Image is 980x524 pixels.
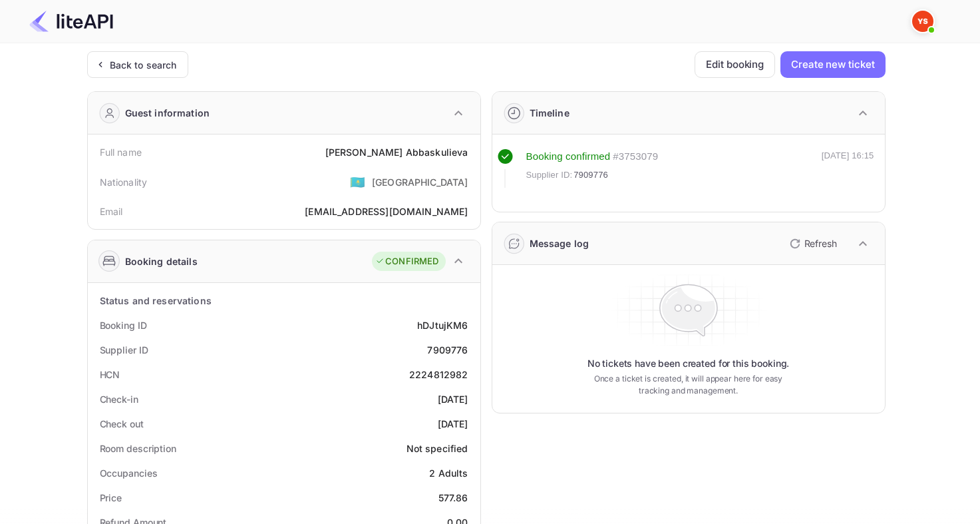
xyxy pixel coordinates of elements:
div: Booking confirmed [526,149,611,164]
img: LiteAPI Logo [29,11,113,32]
button: Edit booking [695,51,775,78]
div: Not specified [407,441,468,455]
div: Nationality [100,175,148,189]
div: 7909776 [427,343,468,357]
div: CONFIRMED [375,255,438,268]
div: Back to search [110,58,177,72]
div: Check-in [100,392,138,406]
div: Check out [100,417,144,431]
div: 2 Adults [429,466,468,480]
span: United States [350,170,365,194]
p: Once a ticket is created, it will appear here for easy tracking and management. [583,373,794,397]
p: No tickets have been created for this booking. [587,357,790,370]
div: [EMAIL_ADDRESS][DOMAIN_NAME] [305,204,468,218]
div: Booking details [125,254,198,268]
div: Full name [100,145,142,159]
div: Room description [100,441,176,455]
img: Yandex Support [912,11,933,32]
p: Refresh [804,236,837,250]
div: Message log [530,236,589,250]
div: Guest information [125,106,210,120]
div: [PERSON_NAME] Abbaskulieva [325,145,468,159]
span: Supplier ID: [526,168,573,182]
div: Email [100,204,123,218]
div: [DATE] [438,392,468,406]
button: Create new ticket [780,51,885,78]
div: Occupancies [100,466,158,480]
div: Booking ID [100,318,147,332]
span: 7909776 [573,168,608,182]
div: [GEOGRAPHIC_DATA] [372,175,468,189]
div: 577.86 [438,491,468,505]
div: HCN [100,368,120,382]
div: Price [100,491,122,505]
div: Status and reservations [100,294,212,308]
button: Refresh [782,233,842,254]
div: [DATE] [438,417,468,431]
div: Supplier ID [100,343,148,357]
div: 2224812982 [409,368,468,382]
div: # 3753079 [613,149,658,164]
div: Timeline [530,106,570,120]
div: [DATE] 16:15 [822,149,874,188]
div: hDJtujKM6 [417,318,468,332]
